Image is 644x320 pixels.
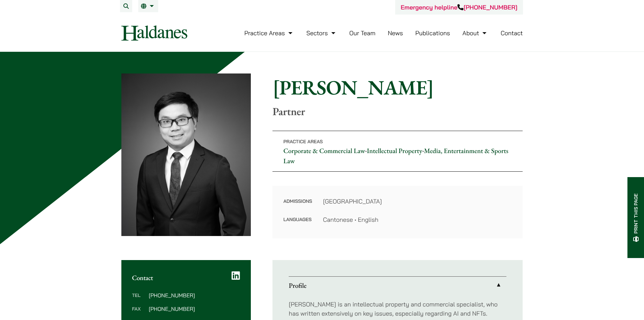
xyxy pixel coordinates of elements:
[272,131,523,172] p: • •
[272,75,523,100] h1: [PERSON_NAME]
[283,197,312,215] dt: Admissions
[289,300,506,318] p: [PERSON_NAME] is an intellectual property and commercial specialist, who has written extensively ...
[283,215,312,224] dt: Languages
[388,29,403,37] a: News
[415,29,450,37] a: Publications
[367,146,422,155] a: Intellectual Property
[349,29,375,37] a: Our Team
[232,271,240,280] a: LinkedIn
[462,29,488,37] a: About
[283,138,323,145] span: Practice Areas
[141,3,156,9] a: EN
[149,293,240,298] dd: [PHONE_NUMBER]
[132,274,240,282] h2: Contact
[272,105,523,118] p: Partner
[283,146,508,165] a: Media, Entertainment & Sports Law
[323,197,512,206] dd: [GEOGRAPHIC_DATA]
[132,306,146,320] dt: Fax
[306,29,337,37] a: Sectors
[323,215,512,224] dd: Cantonese • English
[149,306,240,312] dd: [PHONE_NUMBER]
[401,3,517,11] a: Emergency helpline[PHONE_NUMBER]
[121,25,187,41] img: Logo of Haldanes
[289,277,506,294] a: Profile
[244,29,294,37] a: Practice Areas
[132,293,146,306] dt: Tel
[283,146,365,155] a: Corporate & Commercial Law
[501,29,523,37] a: Contact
